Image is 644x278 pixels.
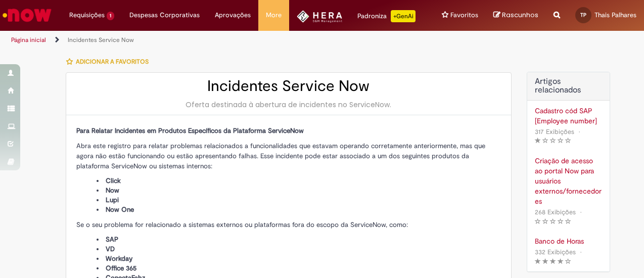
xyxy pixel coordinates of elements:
[106,264,136,272] span: Office 365
[535,77,602,95] h3: Artigos relacionados
[69,10,105,20] span: Requisições
[68,36,134,44] a: Incidentes Service Now
[594,11,636,19] span: Thais Palhares
[76,100,501,110] div: Oferta destinada à abertura de incidentes no ServiceNow.
[297,10,343,23] img: HeraLogo.png
[580,12,586,18] span: TP
[535,127,574,136] span: 317 Exibições
[1,5,53,25] img: ServiceNow
[106,176,121,185] span: Click
[66,51,154,72] button: Adicionar a Favoritos
[576,125,582,138] span: •
[11,36,46,44] a: Página inicial
[76,142,485,170] span: Abra este registro para relatar problemas relacionados a funcionalidades que estavam operando cor...
[76,78,501,95] h2: Incidentes Service Now
[106,196,119,204] span: Lupi
[76,220,408,229] span: Se o seu problema for relacionado a sistemas externos ou plataformas fora do escopo da ServiceNow...
[129,10,200,20] span: Despesas Corporativas
[578,245,584,259] span: •
[76,58,149,66] span: Adicionar a Favoritos
[106,205,134,214] span: Now One
[106,245,115,253] span: VD
[391,10,416,22] p: +GenAi
[107,12,114,20] span: 1
[578,205,584,219] span: •
[215,10,251,20] span: Aprovações
[535,236,602,246] a: Banco de Horas
[535,208,576,216] span: 268 Exibições
[106,186,119,195] span: Now
[535,248,576,256] span: 332 Exibições
[106,254,132,263] span: Workday
[535,156,602,206] a: Criação de acesso ao portal Now para usuários externos/fornecedores
[106,235,118,244] span: SAP
[357,10,416,22] div: Padroniza
[450,10,478,20] span: Favoritos
[8,31,422,50] ul: Trilhas de página
[535,106,602,126] a: Cadastro cód SAP [Employee number]
[493,11,538,20] a: Rascunhos
[76,126,304,135] span: Para Relatar Incidentes em Produtos Específicos da Plataforma ServiceNow
[502,10,538,20] span: Rascunhos
[266,10,282,20] span: More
